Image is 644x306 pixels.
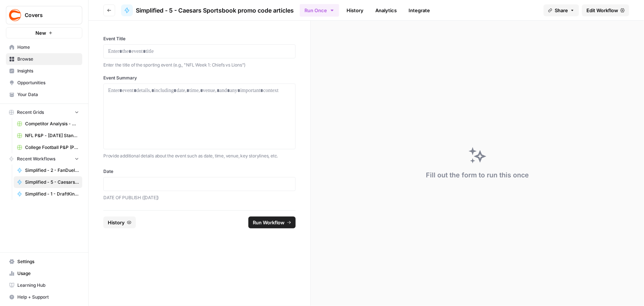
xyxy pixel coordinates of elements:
span: Run Workflow [253,219,285,226]
a: Learning Hub [6,279,82,291]
span: Settings [17,258,79,265]
label: Date [103,168,296,175]
button: New [6,27,82,38]
a: Simplified - 5 - Caesars Sportsbook promo code articles [121,4,294,16]
label: Event Summary [103,75,296,81]
button: Recent Grids [6,107,82,118]
a: Edit Workflow [582,4,629,16]
a: Browse [6,53,82,65]
span: Simplified - 1 - DraftKings promo code articles [25,191,79,197]
button: Workspace: Covers [6,6,82,24]
span: New [35,29,46,37]
p: Enter the title of the sporting event (e.g., "NFL Week 1: Chiefs vs Lions") [103,61,296,69]
span: Competitor Analysis - URL Specific Grid [25,120,79,127]
button: Run Workflow [248,217,296,228]
a: Home [6,41,82,53]
a: Competitor Analysis - URL Specific Grid [14,118,82,130]
span: Recent Grids [17,109,44,116]
span: Learning Hub [17,282,79,289]
span: NFL P&P - [DATE] Standard (Production) Grid (3) [25,132,79,139]
p: DATE OF PUBLISH ([DATE]) [103,194,296,201]
span: Help + Support [17,294,79,300]
button: History [103,217,136,228]
label: Event Title [103,35,296,42]
img: Covers Logo [8,8,22,22]
span: Simplified - 5 - Caesars Sportsbook promo code articles [136,6,294,15]
button: Help + Support [6,291,82,303]
span: Share [555,7,568,14]
span: Edit Workflow [586,7,618,14]
a: NFL P&P - [DATE] Standard (Production) Grid (3) [14,130,82,142]
span: Home [17,44,79,51]
span: Usage [17,270,79,277]
a: Your Data [6,89,82,101]
a: Settings [6,256,82,268]
a: Integrate [404,4,434,16]
button: Share [544,4,579,16]
span: Simplified - 2 - FanDuel promo code articles [25,167,79,174]
span: Covers [25,11,69,19]
a: Analytics [371,4,401,16]
div: Fill out the form to run this once [426,170,529,180]
button: Recent Workflows [6,153,82,164]
span: Simplified - 5 - Caesars Sportsbook promo code articles [25,179,79,186]
span: Insights [17,68,79,74]
a: Opportunities [6,77,82,89]
span: Browse [17,56,79,62]
span: Opportunities [17,79,79,86]
a: Simplified - 1 - DraftKings promo code articles [14,188,82,200]
p: Provide additional details about the event such as date, time, venue, key storylines, etc. [103,152,296,160]
a: History [342,4,368,16]
button: Run Once [300,4,339,17]
a: Simplified - 5 - Caesars Sportsbook promo code articles [14,176,82,188]
span: Recent Workflows [17,156,55,162]
a: Simplified - 2 - FanDuel promo code articles [14,164,82,176]
a: College Football P&P (Production) Grid (3) [14,142,82,153]
span: History [108,219,125,226]
span: Your Data [17,91,79,98]
a: Insights [6,65,82,77]
span: College Football P&P (Production) Grid (3) [25,144,79,151]
a: Usage [6,268,82,279]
